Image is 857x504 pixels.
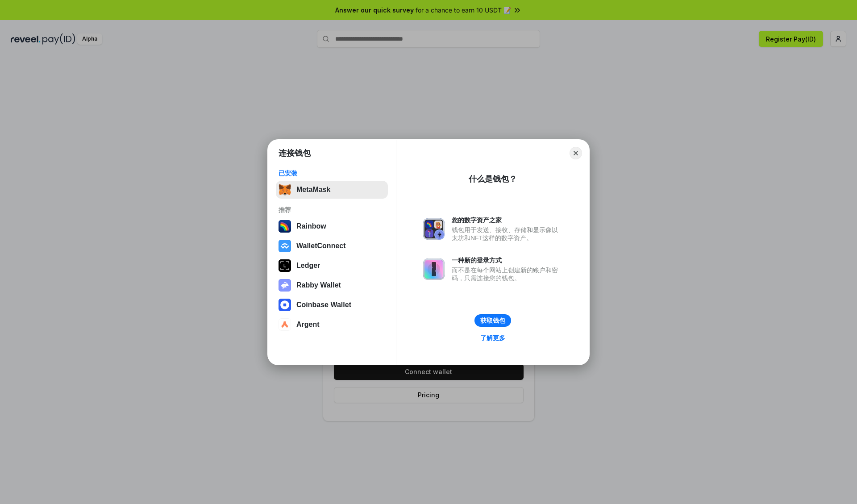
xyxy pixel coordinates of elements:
[469,174,517,184] div: 什么是钱包？
[452,256,562,264] div: 一种新的登录方式
[296,301,351,309] div: Coinbase Wallet
[276,181,388,199] button: MetaMask
[296,262,320,270] div: Ledger
[276,316,388,333] button: Argent
[279,299,291,311] img: svg+xml,%3Csvg%20width%3D%2228%22%20height%3D%2228%22%20viewBox%3D%220%200%2028%2028%22%20fill%3D...
[279,279,291,292] img: svg+xml,%3Csvg%20xmlns%3D%22http%3A%2F%2Fwww.w3.org%2F2000%2Fsvg%22%20fill%3D%22none%22%20viewBox...
[279,318,291,331] img: svg+xml,%3Csvg%20width%3D%2228%22%20height%3D%2228%22%20viewBox%3D%220%200%2028%2028%22%20fill%3D...
[475,332,511,344] a: 了解更多
[423,218,445,240] img: svg+xml,%3Csvg%20xmlns%3D%22http%3A%2F%2Fwww.w3.org%2F2000%2Fsvg%22%20fill%3D%22none%22%20viewBox...
[279,183,291,196] img: svg+xml,%3Csvg%20fill%3D%22none%22%20height%3D%2233%22%20viewBox%3D%220%200%2035%2033%22%20width%...
[279,169,385,177] div: 已安装
[276,257,388,275] button: Ledger
[570,147,582,159] button: Close
[452,226,562,242] div: 钱包用于发送、接收、存储和显示像以太坊和NFT这样的数字资产。
[423,258,445,280] img: svg+xml,%3Csvg%20xmlns%3D%22http%3A%2F%2Fwww.w3.org%2F2000%2Fsvg%22%20fill%3D%22none%22%20viewBox...
[296,321,320,329] div: Argent
[296,242,346,250] div: WalletConnect
[276,237,388,255] button: WalletConnect
[296,186,330,194] div: MetaMask
[452,216,562,224] div: 您的数字资产之家
[279,259,291,272] img: svg+xml,%3Csvg%20xmlns%3D%22http%3A%2F%2Fwww.w3.org%2F2000%2Fsvg%22%20width%3D%2228%22%20height%3...
[279,240,291,252] img: svg+xml,%3Csvg%20width%3D%2228%22%20height%3D%2228%22%20viewBox%3D%220%200%2028%2028%22%20fill%3D...
[480,334,505,342] div: 了解更多
[474,314,511,327] button: 获取钱包
[480,317,505,325] div: 获取钱包
[279,206,385,214] div: 推荐
[276,276,388,294] button: Rabby Wallet
[296,222,326,230] div: Rainbow
[279,220,291,233] img: svg+xml,%3Csvg%20width%3D%22120%22%20height%3D%22120%22%20viewBox%3D%220%200%20120%20120%22%20fil...
[452,266,562,282] div: 而不是在每个网站上创建新的账户和密码，只需连接您的钱包。
[296,281,341,289] div: Rabby Wallet
[276,217,388,235] button: Rainbow
[276,296,388,314] button: Coinbase Wallet
[279,148,311,158] h1: 连接钱包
